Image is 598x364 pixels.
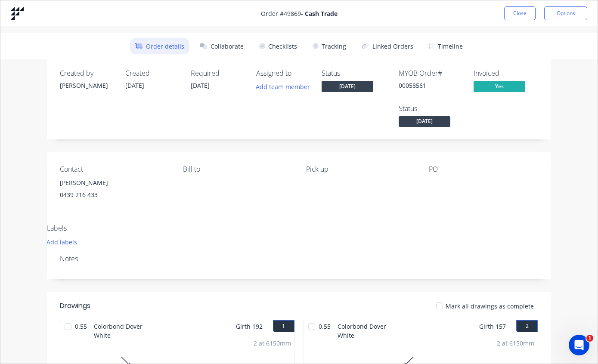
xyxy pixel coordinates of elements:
button: 2 [516,320,538,332]
button: Timeline [424,38,468,54]
strong: Cash Trade [305,9,338,18]
span: Girth 157 [479,320,506,333]
div: [PERSON_NAME] [60,81,112,90]
span: 0.55 [315,320,334,335]
button: 1 [273,320,294,332]
button: Tracking [307,38,351,54]
button: Checklists [254,38,302,54]
span: Yes [474,81,525,92]
button: [DATE] [399,116,450,129]
div: 2 at 6150mm [497,339,534,348]
button: Add team member [251,81,315,93]
span: Order # 49869 - [261,9,338,18]
div: 2 at 6150mm [254,339,291,348]
div: Created by [60,69,112,77]
div: Invoiced [474,69,538,77]
div: Pick up [306,165,415,173]
div: [PERSON_NAME]0439 216 433 [60,177,169,204]
button: Collaborate [195,38,249,54]
div: Status [399,105,463,113]
button: Close [504,6,536,20]
div: Assigned to [256,69,308,77]
div: Labels [47,224,249,232]
div: [PERSON_NAME] [60,177,169,189]
div: 00058561 [399,81,463,90]
button: Add labels [42,236,82,248]
div: PO [429,165,538,173]
button: Order details [130,38,189,54]
span: [DATE] [322,81,373,92]
button: [DATE] [322,81,373,94]
span: Mark all drawings as complete [446,302,534,311]
span: [DATE] [125,81,144,89]
span: Colorbond Dover White [334,320,394,335]
div: Drawings [60,301,90,311]
button: Linked Orders [356,38,418,54]
span: 1 [586,335,593,342]
div: Required [191,69,242,77]
span: Colorbond Dover White [90,320,151,335]
div: MYOB Order # [399,69,463,77]
span: [DATE] [399,116,450,127]
span: [DATE] [191,81,210,89]
div: Contact [60,165,169,173]
div: Status [322,69,373,77]
span: Girth 192 [236,320,263,333]
div: Notes [60,255,538,263]
button: Options [544,6,587,20]
span: 0.55 [71,320,90,335]
div: Created [125,69,177,77]
img: Factory [11,7,24,20]
iframe: Intercom live chat [569,335,589,355]
div: Bill to [183,165,292,173]
button: Add team member [256,81,315,93]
